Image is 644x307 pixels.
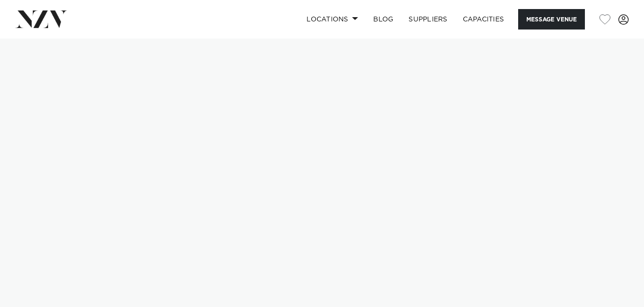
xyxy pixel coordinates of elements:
a: Capacities [455,9,512,30]
a: SUPPLIERS [401,9,455,30]
img: nzv-logo.png [15,10,67,28]
a: BLOG [366,9,401,30]
button: Message Venue [518,9,585,30]
a: Locations [299,9,366,30]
